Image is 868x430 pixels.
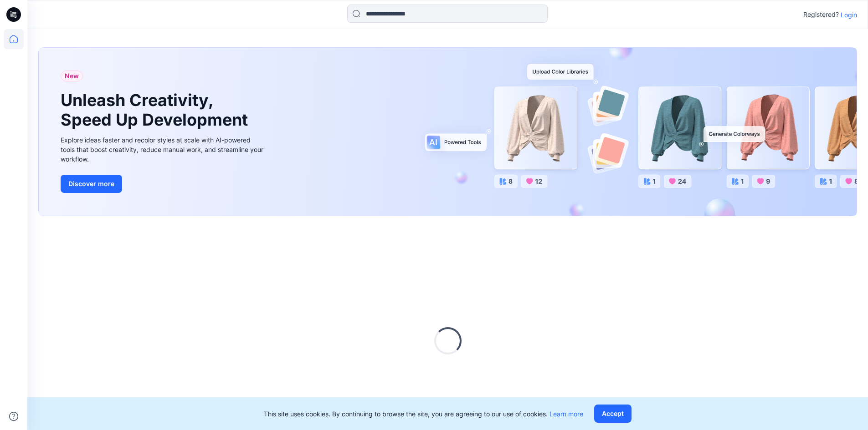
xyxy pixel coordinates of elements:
span: New [65,71,79,81]
a: Discover more [61,175,266,193]
div: Explore ideas faster and recolor styles at scale with AI-powered tools that boost creativity, red... [61,135,266,164]
p: This site uses cookies. By continuing to browse the site, you are agreeing to our use of cookies. [264,409,583,419]
button: Discover more [61,175,122,193]
button: Accept [594,405,632,423]
p: Login [841,10,857,20]
h1: Unleash Creativity, Speed Up Development [61,91,252,130]
a: Learn more [550,410,583,418]
p: Registered? [803,9,839,20]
